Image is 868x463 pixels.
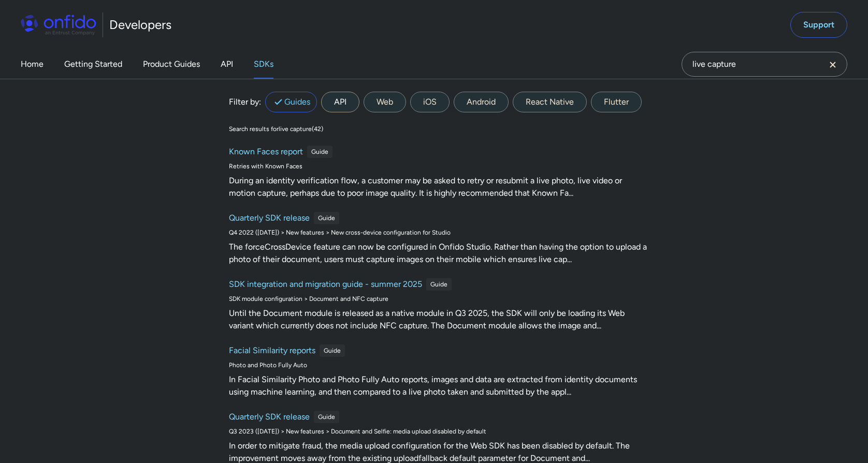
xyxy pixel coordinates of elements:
[21,50,44,79] a: Home
[229,278,422,291] h6: SDK integration and migration guide - summer 2025
[321,92,359,112] label: API
[21,15,96,35] img: Onfido Logo
[682,52,847,77] input: Onfido search input field
[307,146,332,158] div: Guide
[143,50,200,79] a: Product Guides
[314,411,339,423] div: Guide
[229,411,310,423] h6: Quarterly SDK release
[229,307,647,332] div: Until the Document module is released as a native module in Q3 2025, the SDK will only be loading...
[364,92,406,112] label: Web
[827,59,839,71] svg: Clear search field button
[229,146,303,158] h6: Known Faces report
[410,92,450,112] label: iOS
[254,50,273,79] a: SDKs
[229,241,647,266] div: The forceCrossDevice feature can now be configured in Onfido Studio. Rather than having the optio...
[591,92,642,112] label: Flutter
[229,295,647,303] div: SDK module configuration > Document and NFC capture
[109,17,171,33] h1: Developers
[229,125,323,133] div: Search results for live capture ( 42 )
[229,162,647,170] div: Retries with Known Faces
[64,50,122,79] a: Getting Started
[229,373,647,398] div: In Facial Similarity Photo and Photo Fully Auto reports, images and data are extracted from ident...
[320,344,345,357] div: Guide
[454,92,509,112] label: Android
[229,361,647,369] div: Photo and Photo Fully Auto
[229,427,647,436] div: Q3 2023 ([DATE]) > New features > Document and Selfie: media upload disabled by default
[229,228,647,237] div: Q4 2022 ([DATE]) > New features > New cross-device configuration for Studio
[225,274,652,336] a: SDK integration and migration guide - summer 2025GuideSDK module configuration > Document and NFC...
[314,212,339,224] div: Guide
[229,96,261,108] div: Filter by:
[229,212,310,224] h6: Quarterly SDK release
[265,92,317,112] label: Guides
[513,92,587,112] label: React Native
[229,175,647,199] div: During an identity verification flow, a customer may be asked to retry or resubmit a live photo, ...
[225,208,652,270] a: Quarterly SDK releaseGuideQ4 2022 ([DATE]) > New features > New cross-device configuration for St...
[225,340,652,402] a: Facial Similarity reportsGuidePhoto and Photo Fully AutoIn Facial Similarity Photo and Photo Full...
[221,50,233,79] a: API
[225,141,652,204] a: Known Faces reportGuideRetries with Known FacesDuring an identity verification flow, a customer m...
[229,344,315,357] h6: Facial Similarity reports
[426,278,452,291] div: Guide
[790,12,847,38] a: Support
